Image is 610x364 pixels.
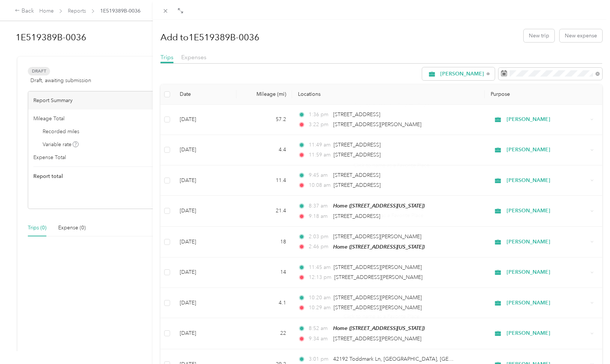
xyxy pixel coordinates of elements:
span: 3:22 pm [309,121,330,129]
span: 11:49 am [309,141,331,149]
span: Trips [160,54,173,61]
td: [DATE] [174,257,237,288]
iframe: Everlance-gr Chat Button Frame [568,323,610,364]
span: Home ([STREET_ADDRESS][US_STATE]) [333,244,425,250]
div: Click to name as a Favorite Place [348,156,435,174]
td: [DATE] [174,318,237,349]
span: 11:59 am [309,151,331,159]
span: [PERSON_NAME] [440,71,484,77]
span: [STREET_ADDRESS][PERSON_NAME] [333,121,421,128]
span: 11:45 am [309,263,331,272]
td: [DATE] [174,165,237,196]
td: 14 [236,257,292,288]
span: [STREET_ADDRESS] [333,172,380,178]
span: Home ([STREET_ADDRESS][US_STATE]) [333,203,425,209]
button: New expense [560,29,602,42]
span: [PERSON_NAME] [507,329,588,337]
span: 8:37 am [309,202,330,210]
span: 3:01 pm [309,355,330,363]
td: 57.2 [236,105,292,135]
span: [STREET_ADDRESS] [333,111,380,118]
h1: Add to 1E519389B-0036 [160,28,259,46]
span: 9:34 am [309,335,330,343]
span: [STREET_ADDRESS] [334,142,381,148]
th: Purpose [485,84,602,105]
span: [PERSON_NAME] [507,268,588,276]
td: [DATE] [174,135,237,165]
td: [DATE] [174,105,237,135]
span: [STREET_ADDRESS] [333,213,380,219]
span: [STREET_ADDRESS] [334,152,381,158]
span: 8:52 am [309,324,330,333]
div: Click to name as a Favorite Place [348,96,435,114]
span: [STREET_ADDRESS] [334,182,381,188]
span: 42192 Toddmark Ln, [GEOGRAPHIC_DATA], [GEOGRAPHIC_DATA] [333,356,493,362]
td: 21.4 [236,196,292,226]
td: 4.4 [236,135,292,165]
span: [STREET_ADDRESS][PERSON_NAME] [334,294,422,301]
span: 10:29 am [309,304,331,312]
span: [PERSON_NAME] [507,207,588,215]
td: 18 [236,227,292,257]
span: 12:13 pm [309,273,331,282]
span: Expenses [181,54,206,61]
span: [PERSON_NAME] [507,146,588,154]
div: Click to name as a Favorite Place [338,307,425,326]
th: Mileage (mi) [236,84,292,105]
td: [DATE] [174,196,237,226]
span: 1:36 pm [309,111,330,119]
span: [STREET_ADDRESS][PERSON_NAME] [334,264,422,270]
span: Home ([STREET_ADDRESS][US_STATE]) [333,325,425,331]
td: 22 [236,318,292,349]
th: Date [174,84,237,105]
span: 10:20 am [309,294,331,302]
div: Click to name as a Favorite Place [342,206,429,225]
span: [STREET_ADDRESS][PERSON_NAME] [333,233,421,240]
td: [DATE] [174,288,237,318]
td: 11.4 [236,165,292,196]
span: [STREET_ADDRESS][PERSON_NAME] [334,304,422,311]
span: [PERSON_NAME] [507,115,588,124]
span: [PERSON_NAME] [507,238,588,246]
span: [PERSON_NAME] [507,299,588,307]
td: [DATE] [174,227,237,257]
span: [PERSON_NAME] [507,176,588,185]
span: 9:18 am [309,212,330,220]
span: [STREET_ADDRESS][PERSON_NAME] [333,336,421,342]
span: 2:03 pm [309,233,330,241]
span: [STREET_ADDRESS][PERSON_NAME] [334,274,422,280]
th: Locations [292,84,485,105]
div: Click to name as a Favorite Place [339,267,426,285]
td: 4.1 [236,288,292,318]
span: 2:46 pm [309,243,330,251]
span: 9:45 am [309,171,330,179]
span: 10:08 am [309,181,331,189]
button: New trip [524,29,554,42]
